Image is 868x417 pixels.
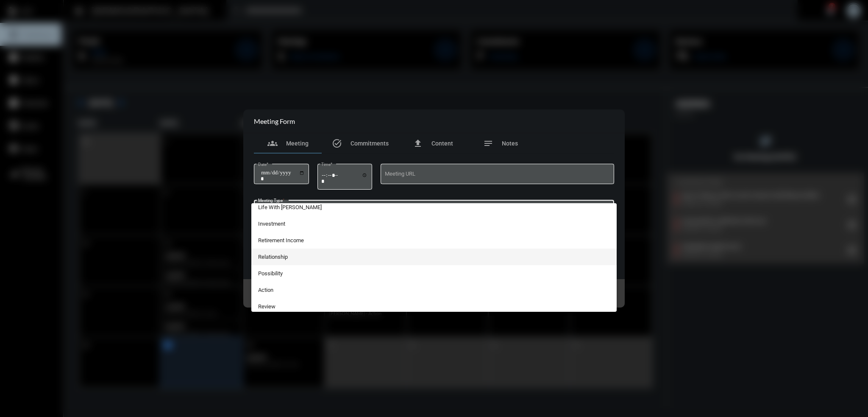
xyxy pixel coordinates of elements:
span: Possibility [258,265,610,282]
span: Life With [PERSON_NAME] [258,199,610,215]
span: Retirement Income [258,232,610,249]
span: Action [258,282,610,298]
span: Review [258,298,610,315]
span: Investment [258,215,610,232]
span: Relationship [258,249,610,265]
